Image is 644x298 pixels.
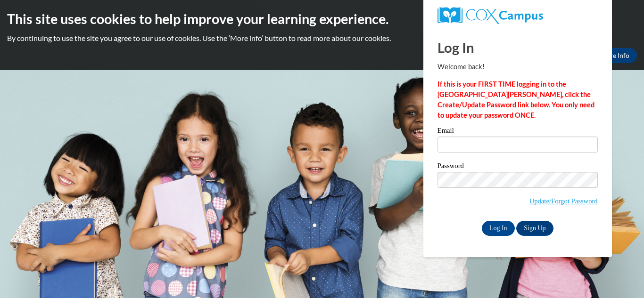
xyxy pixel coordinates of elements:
[7,9,637,28] h2: This site uses cookies to help improve your learning experience.
[482,221,515,236] input: Log In
[438,7,543,24] img: COX Campus
[516,221,553,236] a: Sign Up
[438,127,598,137] label: Email
[593,48,637,63] a: More Info
[529,197,598,205] a: Update/Forgot Password
[438,162,598,172] label: Password
[438,7,598,24] a: COX Campus
[438,80,594,119] strong: If this is your FIRST TIME logging in to the [GEOGRAPHIC_DATA][PERSON_NAME], click the Create/Upd...
[438,62,598,72] p: Welcome back!
[438,38,598,57] h1: Log In
[7,33,637,43] p: By continuing to use the site you agree to our use of cookies. Use the ‘More info’ button to read...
